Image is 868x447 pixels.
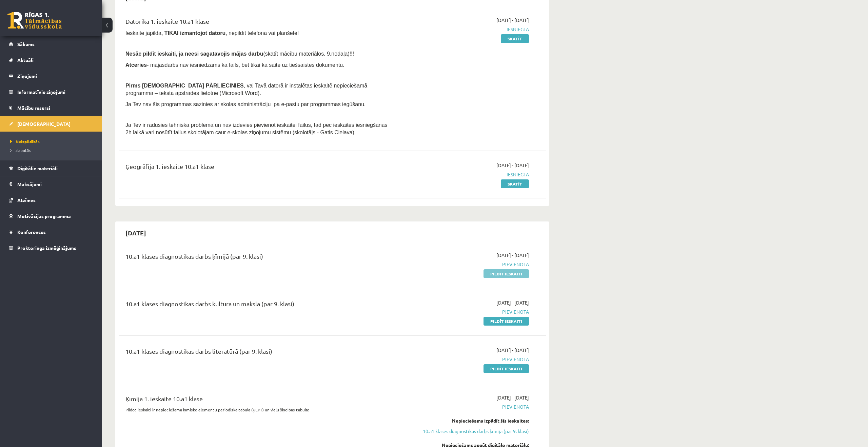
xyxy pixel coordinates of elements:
[125,299,391,312] div: 10.a1 klases diagnostikas darbs kultūrā un mākslā (par 9. klasi)
[9,176,93,192] a: Maksājumi
[401,308,529,315] span: Pievienota
[10,139,40,144] span: Neizpildītās
[125,407,391,413] p: Pildot ieskaiti ir nepieciešama ķīmisko elementu periodiskā tabula (ĶEPT) un vielu šķīdības tabula!
[7,12,62,29] a: Rīgas 1. Tālmācības vidusskola
[9,52,93,68] a: Aktuāli
[401,428,529,435] a: 10.a1 klases diagnostikas darbs ķīmijā (par 9. klasi)
[9,192,93,208] a: Atzīmes
[496,162,529,169] span: [DATE] - [DATE]
[125,101,366,107] span: Ja Tev nav šīs programmas sazinies ar skolas administrāciju pa e-pastu par programmas iegūšanu.
[125,51,263,57] span: Nesāc pildīt ieskaiti, ja neesi sagatavojis mājas darbu
[17,197,36,203] span: Atzīmes
[9,100,93,116] a: Mācību resursi
[125,62,147,68] b: Atceries
[9,116,93,132] a: [DEMOGRAPHIC_DATA]
[125,394,391,407] div: Ķīmija 1. ieskaite 10.a1 klase
[125,30,299,36] span: Ieskaite jāpilda , nepildīt telefonā vai planšetē!
[501,179,529,188] a: Skatīt
[125,62,344,68] span: - mājasdarbs nav iesniedzams kā fails, bet tikai kā saite uz tiešsaistes dokumentu.
[9,208,93,224] a: Motivācijas programma
[125,17,391,29] div: Datorika 1. ieskaite 10.a1 klase
[9,160,93,176] a: Digitālie materiāli
[10,147,95,153] a: Izlabotās
[9,224,93,240] a: Konferences
[263,51,354,57] span: (skatīt mācību materiālos, 9.nodaļa)!!!
[17,229,46,235] span: Konferences
[17,41,35,47] span: Sākums
[496,17,529,24] span: [DATE] - [DATE]
[484,364,529,373] a: Pildīt ieskaiti
[17,165,58,171] span: Digitālie materiāli
[9,68,93,84] a: Ziņojumi
[161,30,225,36] b: , TIKAI izmantojot datoru
[401,356,529,363] span: Pievienota
[496,299,529,306] span: [DATE] - [DATE]
[484,317,529,326] a: Pildīt ieskaiti
[125,347,391,359] div: 10.a1 klases diagnostikas darbs literatūrā (par 9. klasi)
[9,36,93,52] a: Sākums
[496,252,529,259] span: [DATE] - [DATE]
[125,83,367,96] span: , vai Tavā datorā ir instalētas ieskaitē nepieciešamā programma – teksta apstrādes lietotne (Micr...
[496,347,529,354] span: [DATE] - [DATE]
[484,269,529,278] a: Pildīt ieskaiti
[401,417,529,424] div: Nepieciešams izpildīt šīs ieskaites:
[9,240,93,256] a: Proktoringa izmēģinājums
[125,252,391,264] div: 10.a1 klases diagnostikas darbs ķīmijā (par 9. klasi)
[401,403,529,410] span: Pievienota
[17,57,34,63] span: Aktuāli
[17,68,93,84] legend: Ziņojumi
[501,34,529,43] a: Skatīt
[125,122,388,135] span: Ja Tev ir radusies tehniska problēma un nav izdevies pievienot ieskaitei failus, tad pēc ieskaite...
[401,261,529,268] span: Pievienota
[10,148,31,153] span: Izlabotās
[401,26,529,33] span: Iesniegta
[17,213,71,219] span: Motivācijas programma
[10,138,95,144] a: Neizpildītās
[125,162,391,174] div: Ģeogrāfija 1. ieskaite 10.a1 klase
[17,105,50,111] span: Mācību resursi
[9,84,93,100] a: Informatīvie ziņojumi
[17,121,71,127] span: [DEMOGRAPHIC_DATA]
[17,84,93,100] legend: Informatīvie ziņojumi
[401,171,529,178] span: Iesniegta
[17,176,93,192] legend: Maksājumi
[119,225,153,241] h2: [DATE]
[125,83,244,89] span: Pirms [DEMOGRAPHIC_DATA] PĀRLIECINIES
[17,245,76,251] span: Proktoringa izmēģinājums
[496,394,529,401] span: [DATE] - [DATE]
